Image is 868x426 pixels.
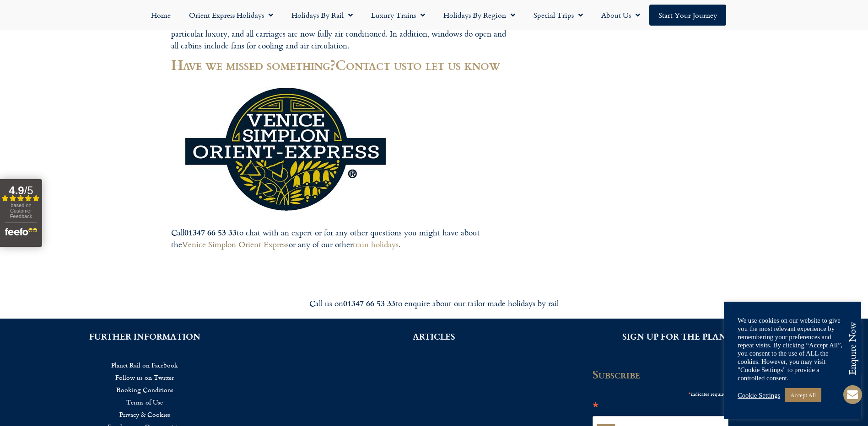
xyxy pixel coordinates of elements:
[353,238,399,250] a: train holidays
[5,5,863,26] nav: Menu
[785,388,821,402] a: Accept All
[434,5,524,26] a: Holidays by Region
[14,332,275,341] h2: FURTHER INFORMATION
[738,316,847,382] div: We use cookies on our website to give you the most relevant experience by remembering your prefer...
[593,388,729,399] div: indicates required
[14,359,275,371] a: Planet Rail on Facebook
[182,238,289,250] a: Venice Simplon Orient Express
[180,5,282,26] a: Orient Express Holidays
[14,396,275,408] a: Terms of Use
[362,5,434,26] a: Luxury Trains
[592,5,649,26] a: About Us
[14,383,275,396] a: Booking Conditions
[171,226,514,251] p: Call to chat with an expert or for any other questions you might have about the or any of our oth...
[282,5,362,26] a: Holidays by Rail
[171,54,500,75] strong: Have we missed something? to let us know
[335,54,407,75] a: Contact us
[14,371,275,383] a: Follow us on Twitter
[593,332,854,341] h2: SIGN UP FOR THE PLANET RAIL NEWSLETTER
[178,298,690,309] div: Call us on to enquire about our tailor made holidays by rail
[593,368,734,381] h2: Subscribe
[303,332,565,341] h2: ARTICLES
[738,391,780,399] a: Cookie Settings
[14,408,275,421] a: Privacy & Cookies
[524,5,592,26] a: Special Trips
[142,5,180,26] a: Home
[649,5,726,26] a: Start your Journey
[343,297,395,309] strong: 01347 66 53 33
[171,83,400,215] img: Orient Express Logo
[184,226,237,238] strong: 01347 66 53 33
